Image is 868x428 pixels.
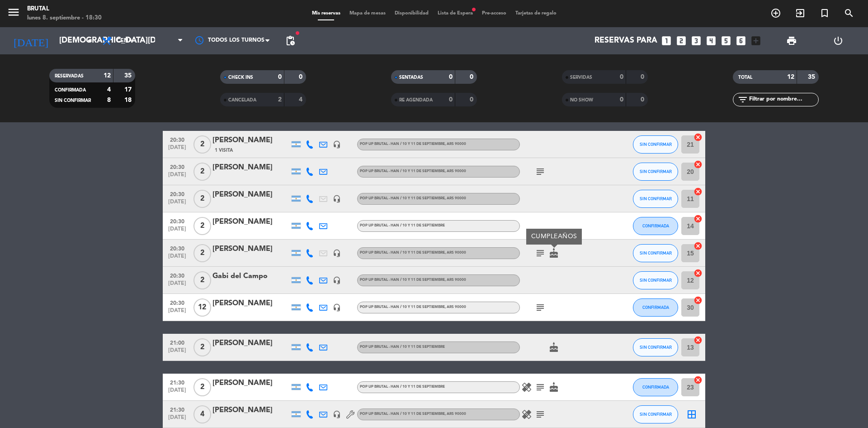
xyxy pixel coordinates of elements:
[548,342,559,353] i: cake
[693,133,703,142] i: cancel
[833,35,844,46] i: power_settings_new
[633,190,678,208] button: SIN CONFIRMAR
[693,241,703,250] i: cancel
[470,96,475,103] strong: 0
[166,404,189,414] span: 21:30
[166,172,189,182] span: [DATE]
[193,135,211,154] span: 2
[786,35,797,46] span: print
[633,271,678,289] button: SIN CONFIRMAR
[399,98,433,102] span: RE AGENDADA
[640,345,672,350] span: SIN CONFIRMAR
[55,98,91,103] span: SIN CONFIRMAR
[55,74,84,78] span: RESERVADAS
[166,144,189,155] span: [DATE]
[360,345,445,349] span: Pop Up Brutal - Han / 10 y 11 de Septiembre
[748,95,818,105] input: Filtrar por nombre...
[166,216,189,226] span: 20:30
[693,296,703,305] i: cancel
[844,8,854,19] i: search
[212,377,289,389] div: [PERSON_NAME]
[620,96,623,103] strong: 0
[795,8,806,19] i: exit_to_app
[124,87,133,93] strong: 17
[737,94,748,105] i: filter_list
[360,278,466,282] span: Pop Up Brutal - Han / 10 y 11 de Septiembre
[193,405,211,423] span: 4
[449,74,453,80] strong: 0
[660,35,672,47] i: looks_one
[445,305,466,309] span: , ARS 90000
[166,377,189,387] span: 21:30
[360,305,466,309] span: Pop Up Brutal - Han / 10 y 11 de Septiembre
[228,75,253,80] span: CHECK INS
[690,35,702,47] i: looks_3
[633,405,678,423] button: SIN CONFIRMAR
[278,74,282,80] strong: 0
[333,303,341,312] i: headset_mic
[193,163,211,181] span: 2
[212,270,289,282] div: Gabi del Campo
[445,169,466,173] span: , ARS 90000
[693,160,703,169] i: cancel
[535,248,546,259] i: subject
[212,135,289,146] div: [PERSON_NAME]
[640,250,672,255] span: SIN CONFIRMAR
[7,31,55,51] i: [DATE]
[808,74,817,80] strong: 35
[27,5,102,14] div: Brutal
[570,98,593,102] span: NO SHOW
[641,96,646,103] strong: 0
[299,96,304,103] strong: 4
[212,404,289,416] div: [PERSON_NAME]
[548,382,559,393] i: cake
[535,382,546,393] i: subject
[212,162,289,173] div: [PERSON_NAME]
[521,382,532,393] i: healing
[228,98,256,102] span: CANCELADA
[390,11,433,16] span: Disponibilidad
[735,35,747,47] i: looks_6
[166,308,189,318] span: [DATE]
[471,7,476,12] span: fiber_manual_record
[166,347,189,358] span: [DATE]
[166,280,189,291] span: [DATE]
[193,298,211,317] span: 12
[633,378,678,396] button: CONFIRMADA
[548,248,559,259] i: cake
[307,11,345,16] span: Mis reservas
[212,189,289,201] div: [PERSON_NAME]
[449,96,453,103] strong: 0
[594,36,657,45] span: Reservas para
[333,140,341,149] i: headset_mic
[166,270,189,280] span: 20:30
[193,378,211,396] span: 2
[193,271,211,289] span: 2
[642,385,669,390] span: CONFIRMADA
[633,298,678,317] button: CONFIRMADA
[166,387,189,398] span: [DATE]
[166,243,189,253] span: 20:30
[705,35,717,47] i: looks_4
[675,35,687,47] i: looks_two
[738,75,752,80] span: TOTAL
[55,88,86,92] span: CONFIRMADA
[166,188,189,199] span: 20:30
[7,5,20,19] i: menu
[642,223,669,228] span: CONFIRMADA
[117,38,132,44] span: Cena
[470,74,475,80] strong: 0
[819,8,830,19] i: turned_in_not
[640,196,672,201] span: SIN CONFIRMAR
[570,75,592,80] span: SERVIDAS
[212,216,289,228] div: [PERSON_NAME]
[693,375,703,385] i: cancel
[212,337,289,349] div: [PERSON_NAME]
[693,187,703,196] i: cancel
[295,30,300,36] span: fiber_manual_record
[360,142,466,146] span: Pop Up Brutal - Han / 10 y 11 de Septiembre
[193,244,211,262] span: 2
[511,11,561,16] span: Tarjetas de regalo
[815,27,861,54] div: LOG OUT
[750,35,762,47] i: add_box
